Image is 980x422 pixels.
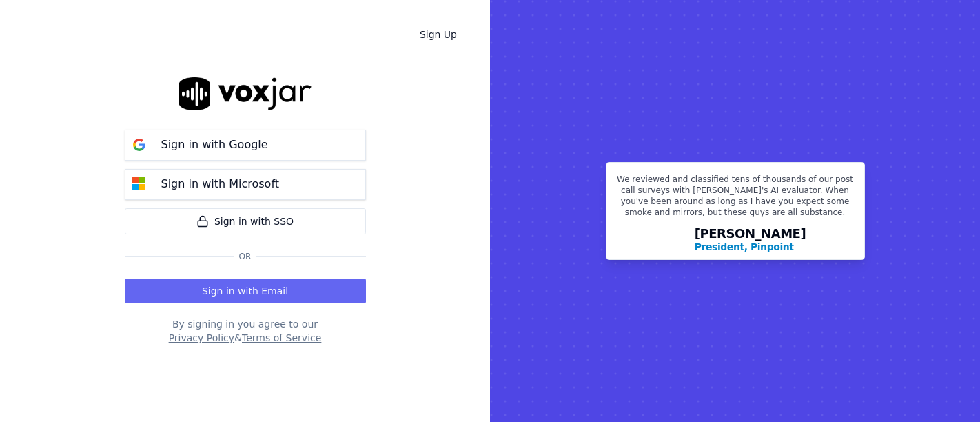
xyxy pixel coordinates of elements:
a: Sign in with SSO [125,208,366,234]
span: Or [234,251,257,262]
p: We reviewed and classified tens of thousands of our post call surveys with [PERSON_NAME]'s AI eva... [615,174,856,223]
div: By signing in you agree to our & [125,317,366,345]
button: Sign in with Email [125,279,366,303]
img: google Sign in button [125,131,153,159]
a: Sign Up [409,22,468,47]
p: Sign in with Microsoft [161,176,280,192]
button: Terms of Service [242,331,321,345]
button: Sign in with Microsoft [125,169,366,200]
button: Sign in with Google [125,130,366,161]
img: logo [179,77,312,110]
button: Privacy Policy [169,331,234,345]
div: [PERSON_NAME] [695,228,806,254]
p: President, Pinpoint [695,240,794,254]
p: Sign in with Google [161,137,268,153]
img: microsoft Sign in button [125,170,153,198]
